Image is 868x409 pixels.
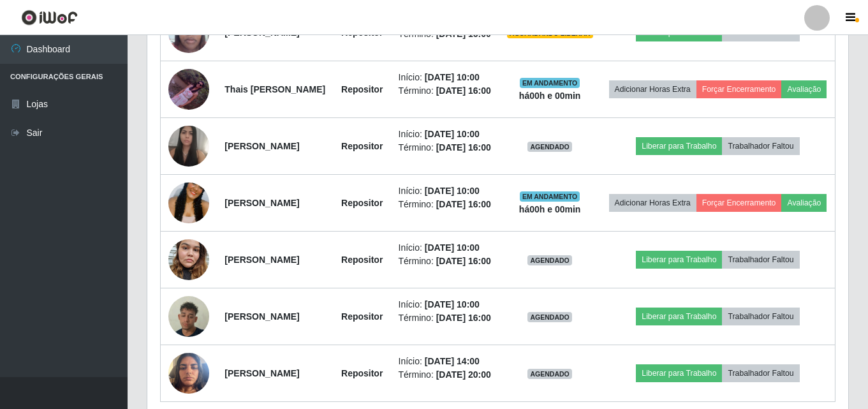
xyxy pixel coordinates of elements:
time: [DATE] 16:00 [436,313,491,323]
button: Liberar para Trabalho [636,137,722,155]
li: Término: [399,141,492,154]
time: [DATE] 10:00 [425,186,480,196]
strong: [PERSON_NAME] [224,141,299,151]
li: Início: [399,184,492,198]
time: [DATE] 10:00 [425,242,480,253]
time: [DATE] 10:00 [425,72,480,82]
time: [DATE] 20:00 [436,369,491,380]
button: Forçar Encerramento [696,80,782,98]
li: Início: [399,128,492,141]
span: EM ANDAMENTO [520,191,580,202]
img: 1756156972750.jpeg [168,158,209,248]
time: [DATE] 16:00 [436,142,491,152]
button: Liberar para Trabalho [636,364,722,382]
strong: Repositor [341,141,383,151]
li: Término: [399,198,492,211]
strong: Thais [PERSON_NAME] [224,84,325,94]
button: Avaliação [781,194,827,212]
strong: [PERSON_NAME] [224,198,299,208]
li: Início: [399,298,492,311]
time: [DATE] 14:00 [425,356,480,366]
button: Trabalhador Faltou [722,364,799,382]
li: Início: [399,71,492,84]
li: Início: [399,355,492,368]
img: 1751660689002.jpeg [168,69,209,109]
img: 1756311353314.jpeg [168,232,209,286]
button: Forçar Encerramento [696,194,782,212]
time: [DATE] 10:00 [425,129,480,139]
li: Término: [399,368,492,382]
button: Trabalhador Faltou [722,308,799,325]
li: Início: [399,241,492,255]
button: Avaliação [781,80,827,98]
span: EM ANDAMENTO [520,78,580,88]
span: AGENDADO [527,369,572,379]
span: AGENDADO [527,255,572,265]
strong: Repositor [341,198,383,208]
button: Trabalhador Faltou [722,251,799,269]
strong: Repositor [341,255,383,265]
strong: Repositor [341,311,383,322]
img: 1745426422058.jpeg [168,346,209,400]
button: Trabalhador Faltou [722,137,799,155]
span: AGENDADO [527,312,572,322]
time: [DATE] 16:00 [436,86,491,96]
strong: [PERSON_NAME] [224,27,299,38]
strong: há 00 h e 00 min [519,91,581,101]
strong: [PERSON_NAME] [224,368,299,378]
button: Liberar para Trabalho [636,251,722,269]
time: [DATE] 16:00 [436,256,491,266]
strong: [PERSON_NAME] [224,255,299,265]
span: AGENDADO [527,142,572,152]
strong: Repositor [341,27,383,38]
button: Adicionar Horas Extra [609,194,696,212]
time: [DATE] 10:00 [425,299,480,309]
li: Término: [399,84,492,98]
time: [DATE] 16:00 [436,199,491,209]
strong: Repositor [341,84,383,94]
strong: Repositor [341,368,383,378]
img: 1756860090763.jpeg [168,280,209,353]
li: Término: [399,255,492,268]
button: Liberar para Trabalho [636,308,722,325]
li: Término: [399,311,492,325]
img: 1755735163345.jpeg [168,120,209,173]
img: CoreUI Logo [21,10,78,26]
button: Adicionar Horas Extra [609,80,696,98]
strong: há 00 h e 00 min [519,204,581,214]
strong: [PERSON_NAME] [224,311,299,322]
